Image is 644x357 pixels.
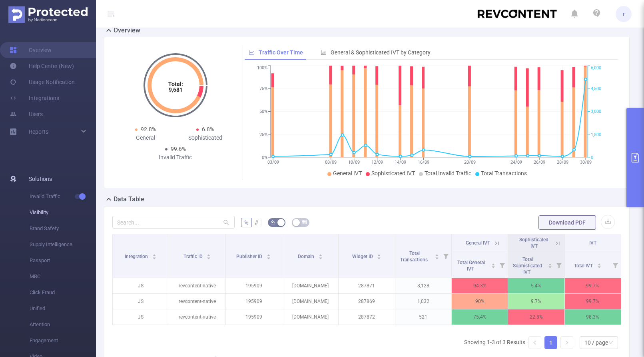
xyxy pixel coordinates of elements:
[377,253,381,255] i: icon: caret-up
[584,337,608,349] div: 10 / page
[321,50,326,55] i: icon: bar-chart
[302,220,307,225] i: icon: table
[395,294,451,309] p: 1,032
[548,262,552,267] div: Sort
[114,195,144,204] h2: Data Table
[169,309,225,325] p: revcontent-native
[425,170,471,176] span: Total Invalid Traffic
[249,50,254,55] i: icon: line-chart
[418,160,429,165] tspan: 16/09
[113,294,169,309] p: JS
[10,90,59,106] a: Integrations
[377,253,381,258] div: Sort
[207,253,211,255] i: icon: caret-up
[557,160,568,165] tspan: 28/09
[30,317,96,333] span: Attention
[339,278,395,293] p: 287871
[452,309,508,325] p: 75.4%
[29,128,48,135] span: Reports
[481,170,527,176] span: Total Transactions
[318,253,323,258] div: Sort
[333,170,362,176] span: General IVT
[591,132,601,137] tspan: 1,500
[318,253,323,255] i: icon: caret-up
[452,294,508,309] p: 90%
[464,336,525,349] li: Showing 1-3 of 3 Results
[591,86,601,91] tspan: 4,500
[8,6,88,23] img: Protected Media
[325,160,337,165] tspan: 08/09
[435,256,439,259] i: icon: caret-down
[125,254,149,259] span: Integration
[623,6,625,22] span: r
[259,132,267,137] tspan: 25%
[352,254,374,259] span: Widget ID
[339,294,395,309] p: 287869
[564,340,569,345] i: icon: right
[589,240,596,246] span: IVT
[435,253,439,255] i: icon: caret-up
[565,294,621,309] p: 99.7%
[236,254,263,259] span: Publisher ID
[112,216,235,229] input: Search...
[259,109,267,114] tspan: 50%
[491,262,496,267] div: Sort
[452,278,508,293] p: 94.3%
[259,86,267,91] tspan: 75%
[116,134,175,142] div: General
[183,254,204,259] span: Traffic ID
[545,337,557,349] a: 1
[532,340,537,345] i: icon: left
[508,278,564,293] p: 5.4%
[226,278,282,293] p: 195909
[544,336,557,349] li: 1
[202,126,214,132] span: 6.8%
[10,58,74,74] a: Help Center (New)
[10,106,43,122] a: Users
[508,309,564,325] p: 22.8%
[30,333,96,349] span: Engagement
[267,253,271,255] i: icon: caret-up
[464,160,476,165] tspan: 20/09
[597,262,602,267] div: Sort
[371,170,415,176] span: Sophisticated IVT
[10,42,52,58] a: Overview
[168,86,182,93] tspan: 9,681
[30,269,96,285] span: MRC
[282,294,338,309] p: [DOMAIN_NAME]
[508,294,564,309] p: 9.7%
[331,49,431,56] span: General & Sophisticated IVT by Category
[591,109,601,114] tspan: 3,000
[262,155,267,160] tspan: 0%
[169,278,225,293] p: revcontent-native
[244,219,248,226] span: %
[548,262,552,265] i: icon: caret-up
[534,160,545,165] tspan: 26/09
[608,340,613,346] i: icon: down
[206,253,211,258] div: Sort
[548,265,552,267] i: icon: caret-down
[580,160,592,165] tspan: 30/09
[574,263,594,269] span: Total IVT
[266,253,271,258] div: Sort
[207,256,211,259] i: icon: caret-down
[282,278,338,293] p: [DOMAIN_NAME]
[565,278,621,293] p: 99.7%
[30,301,96,317] span: Unified
[259,49,303,56] span: Traffic Over Time
[298,254,315,259] span: Domain
[113,278,169,293] p: JS
[371,160,383,165] tspan: 12/09
[282,309,338,325] p: [DOMAIN_NAME]
[30,205,96,221] span: Visibility
[30,237,96,253] span: Supply Intelligence
[146,153,205,162] div: Invalid Traffic
[141,126,156,132] span: 92.8%
[271,220,275,225] i: icon: bg-colors
[513,257,542,275] span: Total Sophisticated IVT
[29,171,52,187] span: Solutions
[114,26,140,35] h2: Overview
[395,309,451,325] p: 521
[169,294,225,309] p: revcontent-native
[29,124,48,140] a: Reports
